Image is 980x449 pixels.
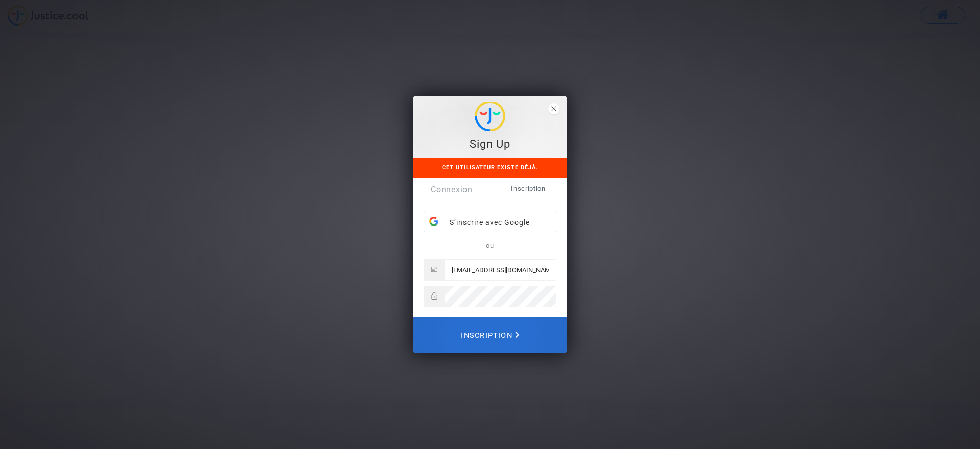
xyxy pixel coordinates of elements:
[413,317,567,353] button: Inscription
[442,164,538,171] span: Cet utilisateur existe déjà.
[424,212,556,233] div: S’inscrire avec Google
[445,286,556,307] input: Password
[490,178,567,199] span: Inscription
[445,260,556,280] input: Email
[548,103,559,114] span: close
[486,242,494,250] span: ou
[419,137,561,152] div: Sign Up
[461,324,519,346] span: Inscription
[413,178,490,202] a: Connexion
